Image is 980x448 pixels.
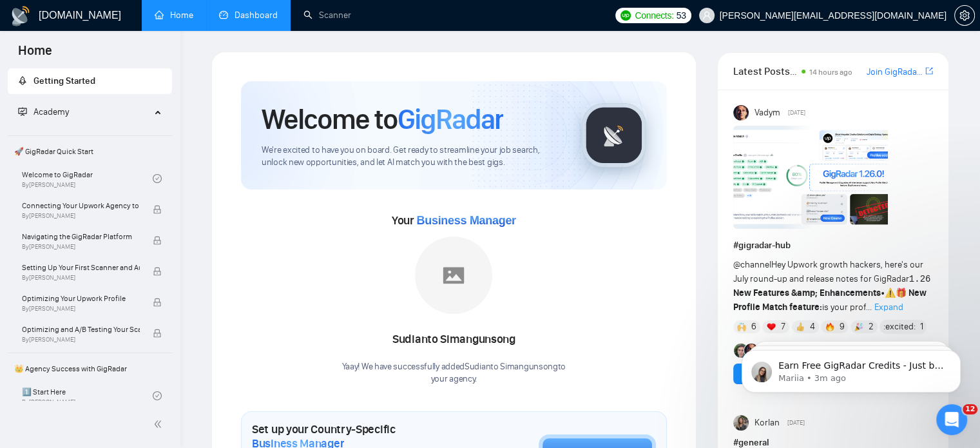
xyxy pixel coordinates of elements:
[22,230,140,243] span: Navigating the GigRadar Platform
[874,302,903,313] span: Expand
[677,8,686,23] span: 53
[867,65,923,79] a: Join GigRadar Slack Community
[416,214,515,227] span: Business Manager
[22,164,153,193] a: Welcome to GigRadarBy[PERSON_NAME]
[733,105,749,121] img: Vadym
[153,174,162,183] span: check-circle
[22,199,140,212] span: Connecting Your Upwork Agency to GigRadar
[34,106,69,117] span: Academy
[722,323,980,413] iframe: Intercom notifications message
[780,320,785,333] span: 7
[869,320,874,333] span: 2
[788,107,805,119] span: [DATE]
[733,63,798,79] span: Latest Posts from the GigRadar Community
[936,404,967,435] iframe: Intercom live chat
[839,320,844,333] span: 9
[22,336,140,344] span: By [PERSON_NAME]
[733,287,881,298] strong: New Features &amp; Enhancements
[733,239,933,253] h1: # gigradar-hub
[635,8,673,23] span: Connects:
[810,320,815,333] span: 4
[754,106,780,120] span: Vadym
[883,320,915,334] span: :excited:
[153,391,162,400] span: check-circle
[8,41,62,68] span: Home
[153,329,162,338] span: lock
[702,11,711,20] span: user
[10,6,31,26] img: logo
[342,373,566,385] p: your agency .
[18,76,27,85] span: rocket
[342,361,566,385] div: Yaay! We have successfully added Sudianto Simangunsong to
[733,415,749,431] img: Korlan
[955,10,974,21] span: setting
[896,287,907,298] span: 🎁
[754,416,779,430] span: Korlan
[262,144,561,169] span: We're excited to have you on board. Get ready to streamline your job search, unlock new opportuni...
[885,287,896,298] span: ⚠️
[954,5,975,26] button: setting
[925,66,933,76] span: export
[153,267,162,276] span: lock
[22,212,140,220] span: By [PERSON_NAME]
[582,103,646,168] img: gigradar-logo.png
[22,274,140,282] span: By [PERSON_NAME]
[22,261,140,274] span: Setting Up Your First Scanner and Auto-Bidder
[22,305,140,313] span: By [PERSON_NAME]
[925,65,933,77] a: export
[303,10,351,21] a: searchScanner
[620,10,631,21] img: upwork-logo.png
[8,68,172,94] li: Getting Started
[751,320,756,333] span: 6
[155,10,193,21] a: homeHome
[22,292,140,305] span: Optimizing Your Upwork Profile
[787,417,805,429] span: [DATE]
[963,404,977,414] span: 12
[909,274,931,284] code: 1.26
[18,106,69,117] span: Academy
[415,237,492,314] img: placeholder.png
[392,213,516,228] span: Your
[22,243,140,251] span: By [PERSON_NAME]
[219,10,278,21] a: dashboardDashboard
[733,126,888,229] img: F09AC4U7ATU-image.png
[34,75,95,86] span: Getting Started
[342,329,566,351] div: Sudianto Simangunsong
[398,102,503,137] span: GigRadar
[153,236,162,245] span: lock
[262,102,503,137] h1: Welcome to
[733,259,771,270] span: @channel
[733,259,931,313] span: Hey Upwork growth hackers, here's our July round-up and release notes for GigRadar • is your prof...
[9,356,171,382] span: 👑 Agency Success with GigRadar
[22,323,140,336] span: Optimizing and A/B Testing Your Scanner for Better Results
[954,10,975,21] a: setting
[153,418,166,431] span: double-left
[919,320,923,333] span: 1
[9,139,171,164] span: 🚀 GigRadar Quick Start
[22,382,153,410] a: 1️⃣ Start HereBy[PERSON_NAME]
[153,298,162,307] span: lock
[18,107,27,116] span: fund-projection-screen
[153,205,162,214] span: lock
[809,68,852,77] span: 14 hours ago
